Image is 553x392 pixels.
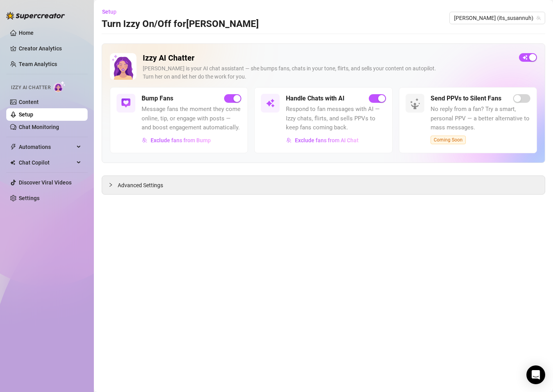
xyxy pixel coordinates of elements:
h2: Izzy AI Chatter [143,53,513,63]
a: Creator Analytics [19,42,81,55]
a: Chat Monitoring [19,124,59,130]
span: Advanced Settings [118,181,163,190]
button: Exclude fans from AI Chat [286,134,359,147]
span: Exclude fans from AI Chat [295,137,359,143]
h3: Turn Izzy On/Off for [PERSON_NAME] [102,18,259,30]
div: Open Intercom Messenger [526,365,545,384]
span: Automations [19,141,74,153]
span: team [536,16,541,20]
img: svg%3e [286,138,292,143]
img: AI Chatter [54,81,66,92]
span: No reply from a fan? Try a smart, personal PPV — a better alternative to mass messages. [431,105,530,132]
span: collapsed [108,183,113,187]
a: Discover Viral Videos [19,179,72,186]
a: Setup [19,111,33,118]
a: Settings [19,195,39,201]
span: Respond to fan messages with AI — Izzy chats, flirts, and sells PPVs to keep fans coming back. [286,105,386,132]
span: Setup [102,9,117,15]
button: Exclude fans from Bump [142,134,211,147]
a: Home [19,30,34,36]
img: silent-fans-ppv-o-N6Mmdf.svg [410,98,422,111]
img: logo-BBDzfeDw.svg [6,12,65,20]
img: svg%3e [142,138,147,143]
span: Coming Soon [431,136,466,144]
a: Content [19,99,39,105]
img: svg%3e [266,98,275,108]
img: Izzy AI Chatter [110,53,136,80]
button: Setup [102,5,123,18]
span: Chat Copilot [19,156,74,169]
a: Team Analytics [19,61,57,67]
h5: Send PPVs to Silent Fans [431,94,501,103]
span: thunderbolt [10,144,16,150]
img: Chat Copilot [10,160,15,165]
div: [PERSON_NAME] is your AI chat assistant — she bumps fans, chats in your tone, flirts, and sells y... [143,64,513,81]
img: svg%3e [121,98,131,108]
span: Izzy AI Chatter [11,84,50,91]
span: Exclude fans from Bump [151,137,211,143]
h5: Handle Chats with AI [286,94,345,103]
span: Message fans the moment they come online, tip, or engage with posts — and boost engagement automa... [142,105,241,132]
div: collapsed [108,181,118,189]
span: Susanna (its_susannuh) [454,12,540,24]
h5: Bump Fans [142,94,173,103]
